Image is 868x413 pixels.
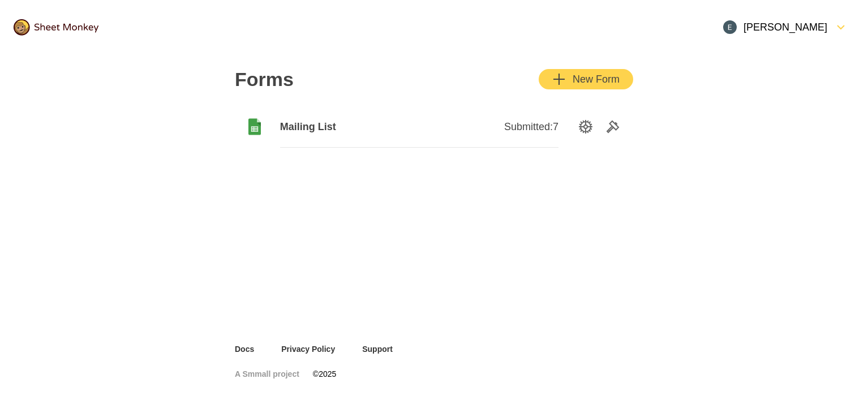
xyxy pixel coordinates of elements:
[579,120,592,134] svg: SettingsOption
[235,343,254,355] a: Docs
[313,368,336,380] span: © 2025
[280,120,419,134] span: Mailing List
[281,343,335,355] a: Privacy Policy
[552,72,566,86] svg: Add
[504,120,558,134] span: Submitted: 7
[539,69,633,89] button: AddNew Form
[606,120,620,134] svg: Tools
[362,343,393,355] a: Support
[235,368,299,380] a: A Smmall project
[716,14,854,41] button: Open Menu
[834,20,848,34] svg: FormDown
[14,19,98,36] img: logo@2x.png
[552,72,620,86] div: New Form
[235,68,294,91] h2: Forms
[723,20,827,34] div: [PERSON_NAME]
